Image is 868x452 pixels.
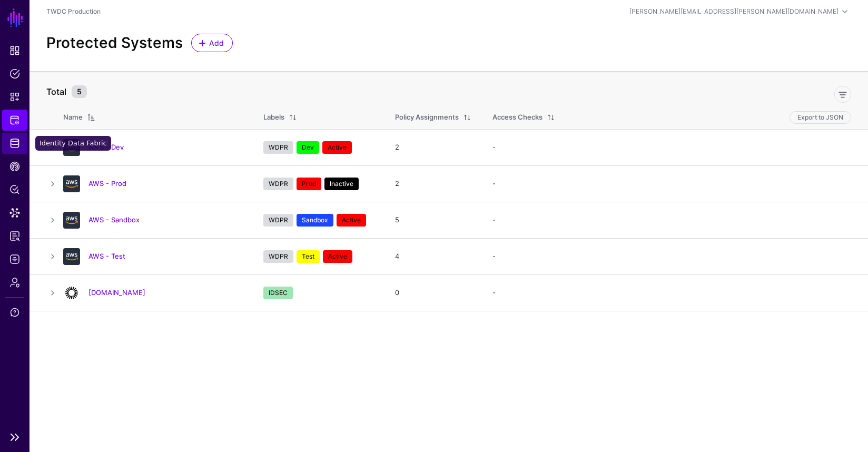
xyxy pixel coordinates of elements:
td: 5 [384,202,482,238]
a: SGNL [6,6,24,30]
a: AWS - Test [88,252,125,260]
div: Labels [263,112,284,123]
div: - [492,142,851,153]
span: WDPR [263,141,293,154]
a: Policies [2,63,27,84]
h2: Protected Systems [46,34,183,52]
span: Prod [297,178,321,190]
span: WDPR [263,250,293,263]
a: Access Reporting [2,225,27,247]
span: Dashboard [9,45,20,56]
span: Dev [297,141,319,154]
a: Dashboard [2,40,27,61]
div: - [492,215,851,225]
span: Snippets [9,92,20,102]
span: IDSEC [263,287,293,299]
span: Logs [9,254,20,264]
div: - [492,251,851,262]
div: - [492,179,851,189]
span: Active [337,214,366,227]
a: Identity Data Fabric [2,133,27,154]
a: CAEP Hub [2,156,27,177]
img: svg+xml;base64,PHN2ZyB3aWR0aD0iNjQiIGhlaWdodD0iNjQiIHZpZXdCb3g9IjAgMCA2NCA2NCIgZmlsbD0ibm9uZSIgeG... [63,284,80,301]
td: 2 [384,129,482,165]
a: Protected Systems [2,110,27,131]
button: Export to JSON [790,111,851,124]
span: Test [297,250,320,263]
span: Active [323,250,352,263]
div: - [492,288,851,298]
span: Protected Systems [9,115,20,125]
a: Snippets [2,86,27,107]
img: svg+xml;base64,PHN2ZyB3aWR0aD0iNjQiIGhlaWdodD0iNjQiIHZpZXdCb3g9IjAgMCA2NCA2NCIgZmlsbD0ibm9uZSIgeG... [63,212,80,229]
a: Policy Lens [2,179,27,200]
span: Support [9,307,20,318]
span: Policies [9,68,20,79]
strong: Total [46,86,66,97]
td: 4 [384,238,482,274]
a: AWS - Prod [88,179,126,188]
a: AWS - Sandbox [88,215,140,224]
span: WDPR [263,178,293,190]
span: Add [208,37,225,48]
span: WDPR [263,214,293,227]
img: svg+xml;base64,PHN2ZyB3aWR0aD0iNjQiIGhlaWdodD0iNjQiIHZpZXdCb3g9IjAgMCA2NCA2NCIgZmlsbD0ibm9uZSIgeG... [63,248,80,265]
span: Admin [9,277,20,288]
small: 5 [72,85,87,98]
div: Access Checks [492,112,542,123]
span: Inactive [324,178,359,190]
a: [DOMAIN_NAME] [88,288,145,297]
img: svg+xml;base64,PHN2ZyB3aWR0aD0iNjQiIGhlaWdodD0iNjQiIHZpZXdCb3g9IjAgMCA2NCA2NCIgZmlsbD0ibm9uZSIgeG... [63,175,80,192]
td: 2 [384,165,482,202]
span: Policy Lens [9,184,20,195]
td: 0 [384,274,482,311]
div: Policy Assignments [395,112,459,123]
span: Access Reporting [9,231,20,241]
span: Data Lens [9,208,20,218]
a: Logs [2,249,27,270]
span: CAEP Hub [9,161,20,172]
div: [PERSON_NAME][EMAIL_ADDRESS][PERSON_NAME][DOMAIN_NAME] [629,7,839,16]
span: Sandbox [297,214,333,227]
div: Name [63,112,83,123]
a: TWDC Production [46,7,101,15]
div: Identity Data Fabric [35,136,111,151]
a: Admin [2,272,27,293]
span: Active [322,141,352,154]
a: Data Lens [2,202,27,223]
span: Identity Data Fabric [9,138,20,149]
a: Add [191,34,233,52]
